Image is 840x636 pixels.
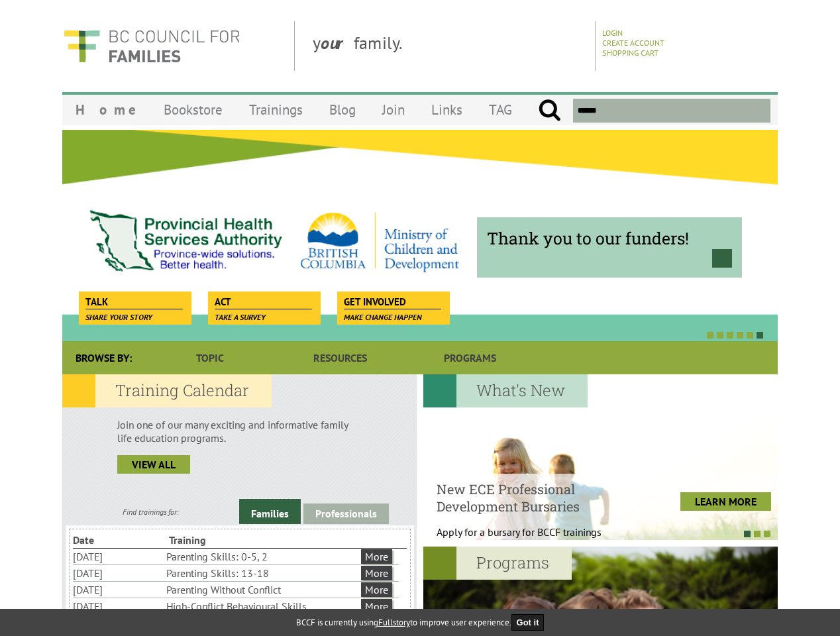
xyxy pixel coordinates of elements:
[62,341,145,374] div: Browse By:
[303,503,389,524] a: Professionals
[62,507,239,517] div: Find trainings for:
[476,94,525,125] a: TAG
[302,21,596,71] div: y family.
[361,549,392,564] a: More
[378,617,410,628] a: Fullstory
[166,565,358,581] li: Parenting Skills: 13-18
[321,32,354,54] strong: our
[344,295,441,309] span: Get Involved
[437,480,635,515] h4: New ECE Professional Development Bursaries
[239,499,301,524] a: Families
[215,312,266,322] span: Take a survey
[73,598,164,614] li: [DATE]
[369,94,418,125] a: Join
[62,94,150,125] a: Home
[85,295,183,309] span: Talk
[85,312,152,322] span: Share your story
[73,549,164,564] li: [DATE]
[316,94,369,125] a: Blog
[423,547,572,580] h2: Programs
[166,582,358,598] li: Parenting Without Conflict
[79,291,189,310] a: Talk Share your story
[145,341,275,374] a: Topic
[236,94,316,125] a: Trainings
[150,94,236,125] a: Bookstore
[62,374,272,407] h2: Training Calendar
[538,99,561,123] input: Submit
[361,599,392,613] a: More
[62,21,241,71] img: BC Council for FAMILIES
[337,291,448,310] a: Get Involved Make change happen
[73,532,166,548] li: Date
[418,94,476,125] a: Links
[361,582,392,597] a: More
[423,374,588,407] h2: What's New
[117,455,190,474] a: view all
[275,341,405,374] a: Resources
[166,598,358,614] li: High-Conflict Behavioural Skills
[166,549,358,564] li: Parenting Skills: 0-5, 2
[73,582,164,598] li: [DATE]
[602,28,623,38] a: Login
[215,295,312,309] span: Act
[208,291,319,310] a: Act Take a survey
[602,38,664,48] a: Create Account
[437,525,635,552] p: Apply for a bursary for BCCF trainings West...
[344,312,422,322] span: Make change happen
[117,418,362,445] p: Join one of our many exciting and informative family life education programs.
[405,341,535,374] a: Programs
[169,532,262,548] li: Training
[487,227,732,249] span: Thank you to our funders!
[680,492,771,511] a: LEARN MORE
[361,566,392,580] a: More
[511,614,545,631] button: Got it
[602,48,658,58] a: Shopping Cart
[73,565,164,581] li: [DATE]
